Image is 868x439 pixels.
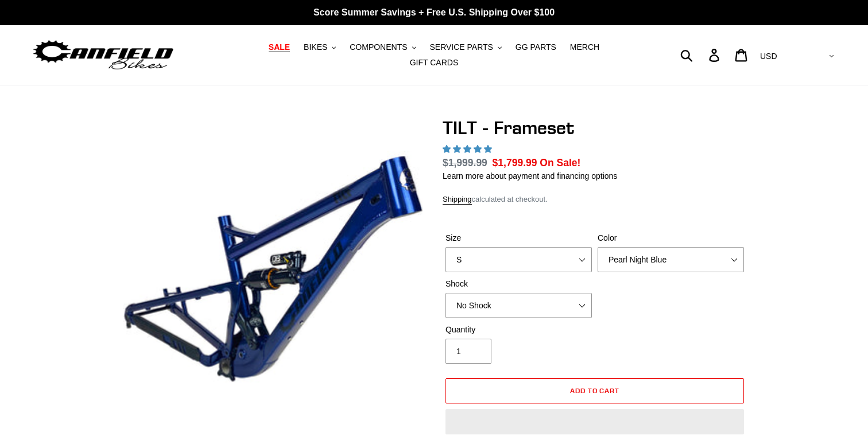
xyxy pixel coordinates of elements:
a: Learn more about payment and financing options [443,171,617,181]
h1: TILT - Frameset [443,117,747,139]
span: 5.00 stars [443,144,494,154]
label: Color [598,232,744,244]
span: $1,799.99 [493,157,537,168]
span: SERVICE PARTS [429,42,493,52]
button: BIKES [298,40,342,55]
button: Add to cart [445,378,744,403]
a: SALE [263,40,296,55]
a: MERCH [564,40,605,55]
span: COMPONENTS [350,42,407,52]
span: GG PARTS [516,42,556,52]
span: On Sale! [540,155,580,170]
div: calculated at checkout. [443,194,747,205]
label: Shock [445,278,592,290]
a: Shipping [443,195,472,205]
span: SALE [269,42,290,52]
a: GG PARTS [510,40,562,55]
img: Canfield Bikes [32,37,175,73]
label: Quantity [445,324,592,336]
input: Search [687,42,716,68]
button: SERVICE PARTS [424,40,507,55]
a: GIFT CARDS [404,55,464,70]
span: GIFT CARDS [410,58,459,68]
span: MERCH [570,42,599,52]
span: Add to cart [570,386,620,395]
label: Size [445,232,592,244]
span: BIKES [304,42,327,52]
button: COMPONENTS [344,40,421,55]
img: TILT - Frameset [123,119,423,418]
s: $1,999.99 [443,157,487,168]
